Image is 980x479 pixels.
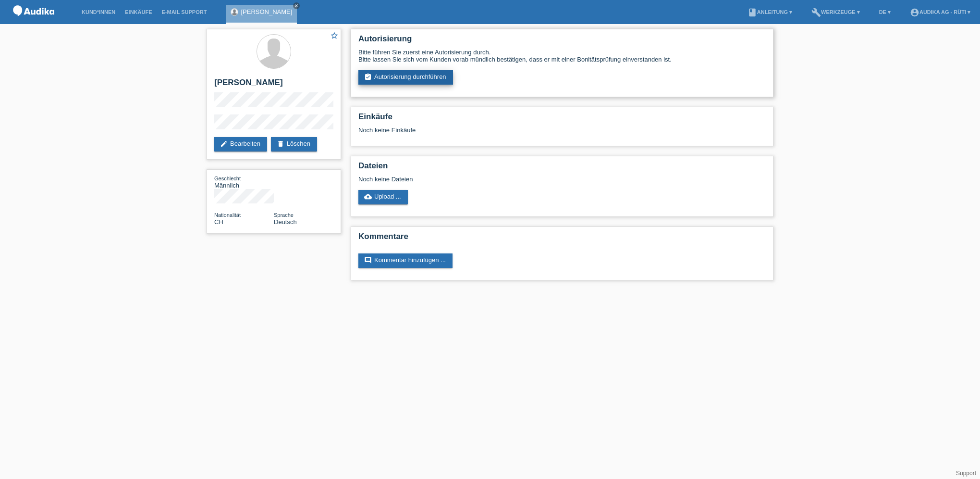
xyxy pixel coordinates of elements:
[743,9,797,15] a: bookAnleitung ▾
[874,9,895,15] a: DE ▾
[358,176,652,183] div: Noch keine Dateien
[358,126,766,141] div: Noch keine Einkäufe
[358,70,453,85] a: assignment_turned_inAutorisierung durchführen
[358,34,766,49] h2: Autorisierung
[910,8,919,17] i: account_circle
[330,31,339,41] a: star_border
[214,137,267,151] a: editBearbeiten
[747,8,757,17] i: book
[293,2,300,9] a: close
[358,49,766,63] div: Bitte führen Sie zuerst eine Autorisierung durch. Bitte lassen Sie sich vom Kunden vorab mündlich...
[214,218,223,226] span: Schweiz
[364,256,372,264] i: comment
[10,19,58,26] a: POS — MF Group
[358,253,453,268] a: commentKommentar hinzufügen ...
[330,31,339,40] i: star_border
[294,3,299,8] i: close
[241,8,292,15] a: [PERSON_NAME]
[220,140,228,148] i: edit
[277,140,284,148] i: delete
[271,137,317,151] a: deleteLöschen
[811,8,821,17] i: build
[214,175,274,189] div: Männlich
[214,78,333,92] h2: [PERSON_NAME]
[358,161,766,176] h2: Dateien
[364,193,372,201] i: cloud_upload
[956,470,976,477] a: Support
[120,9,157,15] a: Einkäufe
[905,9,975,15] a: account_circleAudika AG - Rüti ▾
[214,212,241,218] span: Nationalität
[358,190,408,204] a: cloud_uploadUpload ...
[807,9,865,15] a: buildWerkzeuge ▾
[364,73,372,81] i: assignment_turned_in
[77,9,120,15] a: Kund*innen
[214,176,241,181] span: Geschlecht
[274,212,294,218] span: Sprache
[274,218,297,226] span: Deutsch
[157,9,212,15] a: E-Mail Support
[358,232,766,246] h2: Kommentare
[358,112,766,126] h2: Einkäufe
